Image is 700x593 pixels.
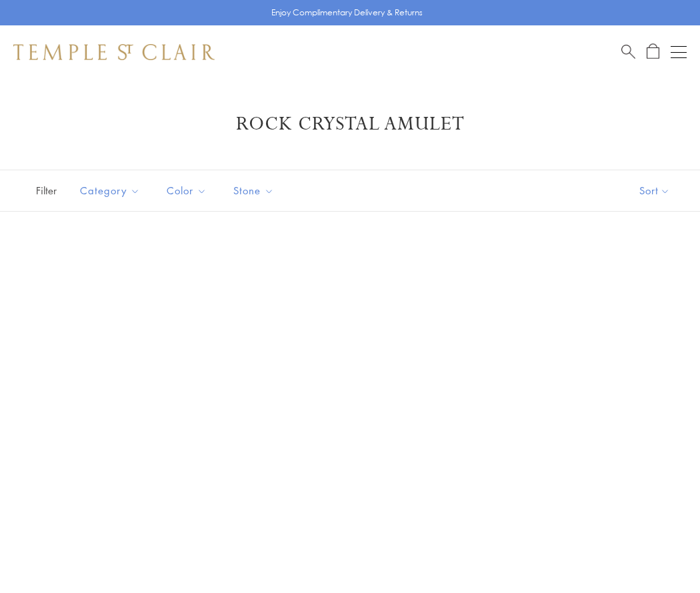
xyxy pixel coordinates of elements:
[13,44,215,60] img: Temple St. Clair
[223,176,284,206] button: Stone
[609,170,700,211] button: Show sort by
[671,44,687,60] button: Open navigation
[70,176,150,206] button: Category
[33,112,667,136] h1: Rock Crystal Amulet
[271,6,423,19] p: Enjoy Complimentary Delivery & Returns
[621,43,635,60] a: Search
[227,182,284,199] span: Stone
[647,43,659,60] a: Open Shopping Bag
[160,182,217,199] span: Color
[157,176,217,206] button: Color
[73,182,150,199] span: Category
